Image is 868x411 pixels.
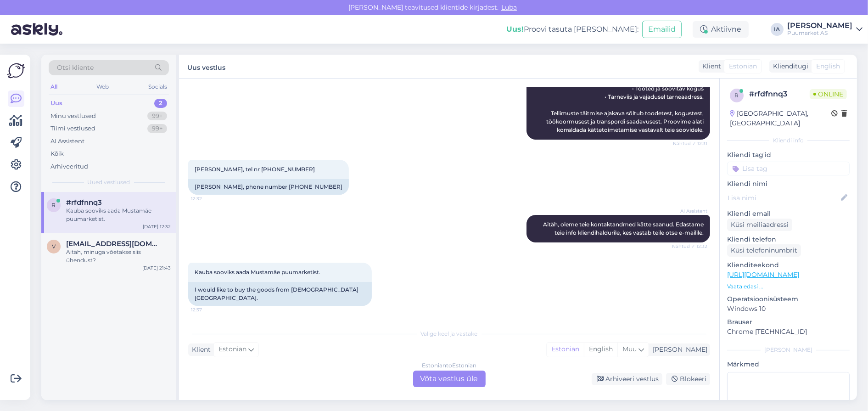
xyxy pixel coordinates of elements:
div: [PERSON_NAME] [727,346,850,354]
div: Kliendi info [727,136,850,145]
p: Vaata edasi ... [727,282,850,291]
div: Web [95,81,111,93]
div: Minu vestlused [50,112,96,121]
p: Brauser [727,317,850,327]
div: Kõik [50,149,64,158]
span: veerpalu.andreas@gmail.com [66,240,162,248]
div: Estonian to Estonian [422,361,476,370]
p: Kliendi nimi [727,179,850,189]
p: Kliendi email [727,209,850,219]
label: Uus vestlus [187,60,225,73]
span: Luba [498,3,520,11]
span: English [816,62,840,71]
div: [GEOGRAPHIC_DATA], [GEOGRAPHIC_DATA] [730,109,831,128]
span: Nähtud ✓ 12:32 [672,243,707,250]
div: Proovi tasuta [PERSON_NAME]: [506,24,638,35]
span: Muu [622,345,637,353]
div: Tiimi vestlused [50,124,95,133]
div: Klient [699,62,721,71]
div: [DATE] 12:32 [143,223,171,230]
span: AI Assistent [673,208,707,214]
span: v [52,243,56,250]
div: # rfdfnnq3 [749,89,810,100]
p: Operatsioonisüsteem [727,294,850,304]
span: 12:37 [191,306,225,313]
a: [URL][DOMAIN_NAME] [727,270,799,279]
p: Windows 10 [727,304,850,314]
p: Kliendi telefon [727,235,850,244]
div: Uus [50,99,62,108]
input: Lisa nimi [728,193,839,203]
button: Emailid [642,21,682,38]
div: Küsi telefoninumbrit [727,244,801,257]
div: AI Assistent [50,137,84,146]
p: Chrome [TECHNICAL_ID] [727,327,850,337]
div: 2 [154,99,167,108]
div: IA [771,23,784,36]
div: Puumarket AS [787,29,852,37]
div: 99+ [147,112,167,121]
span: Uued vestlused [88,178,130,186]
div: Estonian [547,343,584,356]
span: [PERSON_NAME], tel nr [PHONE_NUMBER] [195,166,315,173]
span: Nähtud ✓ 12:31 [673,140,707,147]
div: Kauba sooviks aada Mustamäe puumarketist. [66,207,171,223]
div: 99+ [147,124,167,133]
span: 12:32 [191,195,225,202]
span: Kauba sooviks aada Mustamäe puumarketist. [195,269,320,276]
div: I would like to buy the goods from [DEMOGRAPHIC_DATA][GEOGRAPHIC_DATA]. [188,282,372,306]
div: [PERSON_NAME] [787,22,852,29]
div: Aktiivne [693,21,749,38]
span: Online [810,89,847,99]
div: Võta vestlus üle [413,371,486,387]
div: Blokeeri [666,373,710,385]
div: Klient [188,345,211,355]
div: Klienditugi [769,62,808,71]
span: r [52,202,56,208]
div: English [584,343,617,356]
span: Estonian [729,62,757,71]
div: Küsi meiliaadressi [727,219,792,231]
p: Märkmed [727,360,850,369]
div: Socials [146,81,169,93]
div: Arhiveeri vestlus [592,373,662,385]
input: Lisa tag [727,162,850,175]
p: Klienditeekond [727,260,850,270]
span: Otsi kliente [57,63,94,73]
img: Askly Logo [7,62,25,79]
b: Uus! [506,25,524,34]
div: Valige keel ja vastake [188,330,710,338]
div: Arhiveeritud [50,162,88,171]
span: r [735,92,739,99]
span: #rfdfnnq3 [66,198,102,207]
span: Aitäh, oleme teie kontaktandmed kätte saanud. Edastame teie info kliendihaldurile, kes vastab tei... [543,221,705,236]
p: Kliendi tag'id [727,150,850,160]
div: [PERSON_NAME], phone number [PHONE_NUMBER] [188,179,349,195]
div: [PERSON_NAME] [649,345,707,355]
span: Estonian [218,344,246,355]
div: [DATE] 21:43 [142,265,171,271]
div: Aitäh, minuga võetakse siis ühendust? [66,248,171,265]
a: [PERSON_NAME]Puumarket AS [787,22,862,37]
div: All [49,81,59,93]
